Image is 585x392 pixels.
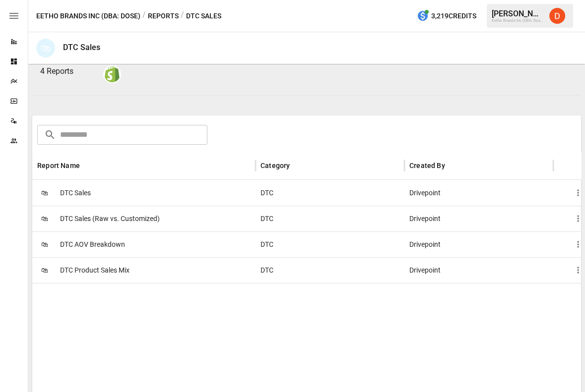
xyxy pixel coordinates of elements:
[60,258,130,283] span: DTC Product Sales Mix
[36,10,140,22] button: Eetho Brands Inc (DBA: Dose)
[60,180,91,206] span: DTC Sales
[37,237,52,252] span: 🛍
[291,159,305,172] button: Sort
[40,65,95,77] p: 4 Reports
[256,231,404,257] div: DTC
[142,10,146,22] div: /
[431,10,476,22] span: 3,219 Credits
[260,162,290,169] div: Category
[404,180,553,206] div: Drivepoint
[256,257,404,283] div: DTC
[63,43,100,52] div: DTC Sales
[60,206,160,231] span: DTC Sales (Raw vs. Customized)
[36,39,55,57] div: 🛍
[104,66,120,82] img: shopify
[446,159,460,172] button: Sort
[37,263,52,278] span: 🛍
[543,2,571,30] button: Daley Meistrell
[492,9,543,18] div: [PERSON_NAME]
[37,162,80,169] div: Report Name
[413,7,480,25] button: 3,219Credits
[60,232,125,257] span: DTC AOV Breakdown
[148,10,179,22] button: Reports
[404,257,553,283] div: Drivepoint
[409,162,445,169] div: Created By
[256,180,404,206] div: DTC
[81,159,95,172] button: Sort
[256,206,404,231] div: DTC
[181,10,184,22] div: /
[37,211,52,226] span: 🛍
[37,185,52,200] span: 🛍
[404,231,553,257] div: Drivepoint
[404,206,553,231] div: Drivepoint
[549,8,565,24] img: Daley Meistrell
[492,18,543,23] div: Eetho Brands Inc (DBA: Dose)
